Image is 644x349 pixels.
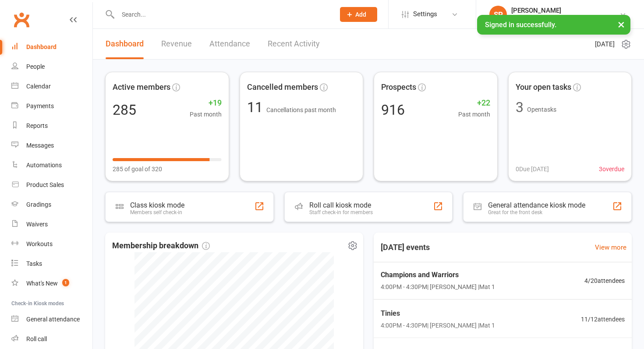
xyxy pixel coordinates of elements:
[381,269,495,281] span: Champions and Warriors
[11,9,32,31] a: Clubworx
[11,77,92,96] a: Calendar
[26,260,42,267] div: Tasks
[458,109,490,119] span: Past month
[268,29,320,59] a: Recent Activity
[381,81,416,94] span: Prospects
[190,109,222,119] span: Past month
[11,175,92,195] a: Product Sales
[26,221,48,228] div: Waivers
[26,83,51,90] div: Calendar
[11,215,92,234] a: Waivers
[115,8,329,21] input: Search...
[11,57,92,77] a: People
[309,201,373,209] div: Roll call kiosk mode
[11,136,92,155] a: Messages
[247,81,318,94] span: Cancelled members
[595,242,626,253] a: View more
[11,234,92,254] a: Workouts
[340,7,377,22] button: Add
[595,39,615,49] span: [DATE]
[381,308,495,319] span: Tinies
[161,29,192,59] a: Revenue
[26,43,57,50] div: Dashboard
[209,29,250,59] a: Attendance
[584,276,625,286] span: 4 / 20 attendees
[26,162,62,169] div: Automations
[112,240,210,252] span: Membership breakdown
[130,209,184,215] div: Members self check-in
[26,316,80,323] div: General attendance
[374,240,437,255] h3: [DATE] events
[488,201,585,209] div: General attendance kiosk mode
[516,164,549,174] span: 0 Due [DATE]
[11,155,92,175] a: Automations
[26,240,53,247] div: Workouts
[11,329,92,349] a: Roll call
[516,81,571,94] span: Your open tasks
[516,100,524,114] div: 3
[26,122,48,129] div: Reports
[26,335,47,342] div: Roll call
[381,103,405,117] div: 916
[11,310,92,329] a: General attendance kiosk mode
[26,181,64,188] div: Product Sales
[613,15,629,34] button: ×
[113,81,170,94] span: Active members
[381,282,495,292] span: 4:00PM - 4:30PM | [PERSON_NAME] | Mat 1
[26,201,51,208] div: Gradings
[11,37,92,57] a: Dashboard
[581,314,625,324] span: 11 / 12 attendees
[511,7,619,14] div: [PERSON_NAME]
[26,280,58,287] div: What's New
[488,209,585,215] div: Great for the front desk
[130,201,184,209] div: Class kiosk mode
[62,279,69,286] span: 1
[458,97,490,109] span: +22
[247,99,266,116] span: 11
[11,96,92,116] a: Payments
[266,106,336,113] span: Cancellations past month
[26,102,54,109] div: Payments
[113,103,136,117] div: 285
[26,63,45,70] div: People
[413,4,437,24] span: Settings
[26,142,54,149] div: Messages
[11,116,92,136] a: Reports
[11,195,92,215] a: Gradings
[11,274,92,293] a: What's New1
[106,29,144,59] a: Dashboard
[381,321,495,330] span: 4:00PM - 4:30PM | [PERSON_NAME] | Mat 1
[309,209,373,215] div: Staff check-in for members
[511,14,619,22] div: Black Belt Martial Arts Kincumber South
[489,6,507,23] div: SP
[113,164,162,174] span: 285 of goal of 320
[11,254,92,274] a: Tasks
[190,97,222,109] span: +19
[599,164,624,174] span: 3 overdue
[355,11,366,18] span: Add
[527,106,556,113] span: Open tasks
[485,21,556,29] span: Signed in successfully.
